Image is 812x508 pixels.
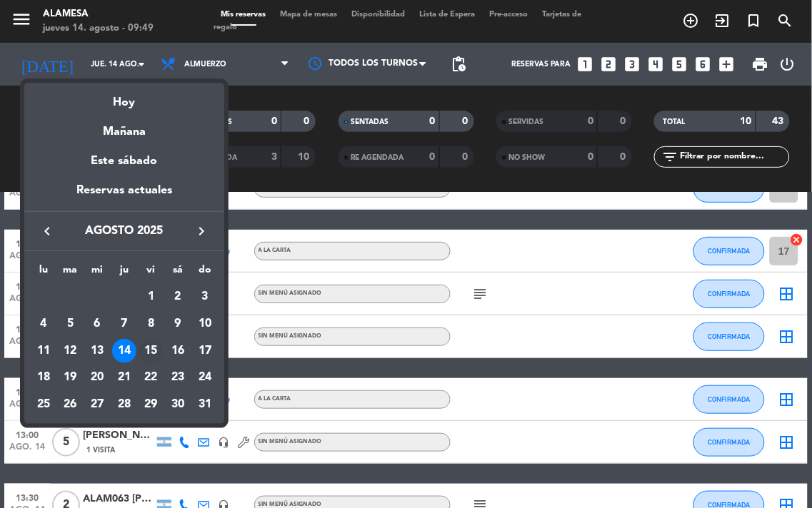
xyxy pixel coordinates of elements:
th: domingo [191,262,219,284]
td: 18 de agosto de 2025 [30,365,57,392]
div: 4 [31,312,56,336]
td: 26 de agosto de 2025 [56,391,84,418]
td: 4 de agosto de 2025 [30,310,57,337]
i: keyboard_arrow_left [39,223,56,240]
td: 14 de agosto de 2025 [111,337,138,365]
div: 30 [166,392,190,417]
div: 18 [31,365,56,390]
td: 16 de agosto de 2025 [164,337,191,365]
td: 22 de agosto de 2025 [138,365,165,392]
div: 21 [112,365,136,390]
div: 26 [58,392,82,417]
div: 1 [139,285,163,309]
div: 3 [193,285,217,309]
div: 12 [58,339,82,363]
td: 9 de agosto de 2025 [164,310,191,337]
td: 27 de agosto de 2025 [84,391,111,418]
td: 24 de agosto de 2025 [191,365,219,392]
td: 19 de agosto de 2025 [56,365,84,392]
div: 17 [193,339,217,363]
div: Este sábado [24,141,224,181]
th: sábado [164,262,191,284]
div: 27 [85,392,109,417]
td: 11 de agosto de 2025 [30,337,57,365]
div: Reservas actuales [24,181,224,210]
div: 2 [166,285,190,309]
div: 10 [193,312,217,336]
div: 9 [166,312,190,336]
td: 25 de agosto de 2025 [30,391,57,418]
div: 13 [85,339,109,363]
td: 12 de agosto de 2025 [56,337,84,365]
td: 31 de agosto de 2025 [191,391,219,418]
td: 1 de agosto de 2025 [138,284,165,311]
div: 31 [193,392,217,417]
td: 30 de agosto de 2025 [164,391,191,418]
div: 28 [112,392,136,417]
span: agosto 2025 [60,222,189,240]
td: 2 de agosto de 2025 [164,284,191,311]
td: 8 de agosto de 2025 [138,310,165,337]
th: martes [56,262,84,284]
td: 29 de agosto de 2025 [138,391,165,418]
div: 25 [31,392,56,417]
div: Hoy [24,83,224,112]
div: 5 [58,312,82,336]
td: 6 de agosto de 2025 [84,310,111,337]
td: AGO. [30,284,138,311]
div: 6 [85,312,109,336]
td: 21 de agosto de 2025 [111,365,138,392]
td: 28 de agosto de 2025 [111,391,138,418]
th: viernes [138,262,165,284]
th: lunes [30,262,57,284]
td: 5 de agosto de 2025 [56,310,84,337]
button: keyboard_arrow_right [189,222,214,240]
button: keyboard_arrow_left [34,222,60,240]
td: 20 de agosto de 2025 [84,365,111,392]
div: 15 [139,339,163,363]
div: 23 [166,365,190,390]
th: miércoles [84,262,111,284]
td: 7 de agosto de 2025 [111,310,138,337]
div: Mañana [24,112,224,141]
div: 7 [112,312,136,336]
td: 13 de agosto de 2025 [84,337,111,365]
th: jueves [111,262,138,284]
div: 14 [112,339,136,363]
div: 16 [166,339,190,363]
td: 17 de agosto de 2025 [191,337,219,365]
td: 10 de agosto de 2025 [191,310,219,337]
div: 22 [139,365,163,390]
div: 11 [31,339,56,363]
div: 8 [139,312,163,336]
i: keyboard_arrow_right [193,223,210,240]
td: 23 de agosto de 2025 [164,365,191,392]
div: 29 [139,392,163,417]
td: 3 de agosto de 2025 [191,284,219,311]
td: 15 de agosto de 2025 [138,337,165,365]
div: 20 [85,365,109,390]
div: 19 [58,365,82,390]
div: 24 [193,365,217,390]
